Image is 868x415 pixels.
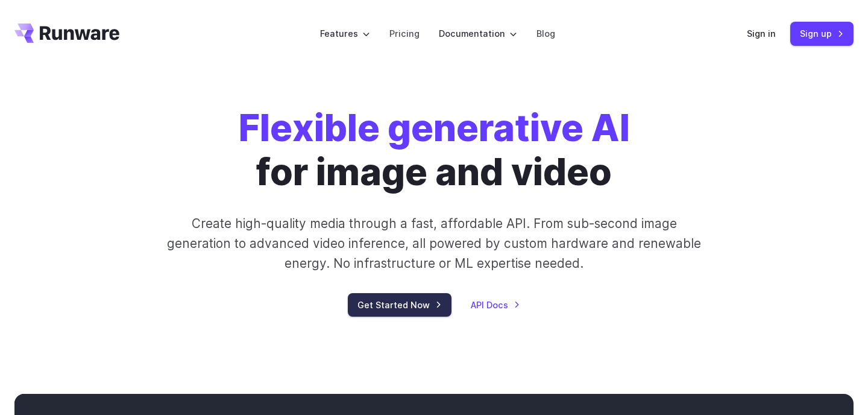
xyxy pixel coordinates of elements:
[239,106,630,150] strong: Flexible generative AI
[320,27,370,40] label: Features
[348,293,451,317] a: Get Started Now
[790,22,854,45] a: Sign up
[239,106,630,194] h1: for image and video
[747,27,776,40] a: Sign in
[439,27,517,40] label: Documentation
[471,298,520,312] a: API Docs
[14,24,119,43] a: Go to /
[166,214,703,274] p: Create high-quality media through a fast, affordable API. From sub-second image generation to adv...
[536,27,555,40] a: Blog
[389,27,420,40] a: Pricing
